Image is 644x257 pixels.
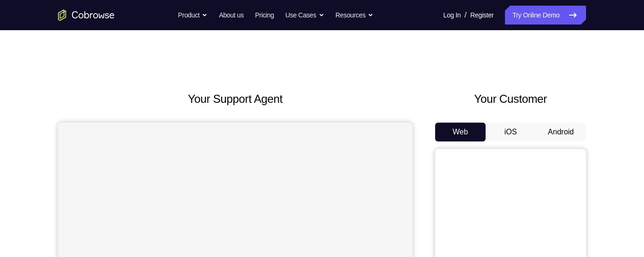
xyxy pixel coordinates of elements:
span: / [464,9,466,21]
button: Use Cases [285,6,324,25]
button: Product [178,6,208,25]
button: Resources [336,6,374,25]
h2: Your Support Agent [58,91,413,108]
a: Register [471,6,494,25]
a: Go to the home page [58,9,115,21]
a: About us [219,6,243,25]
button: iOS [486,123,536,141]
a: Try Online Demo [505,6,586,25]
h2: Your Customer [435,91,586,108]
button: Android [536,123,586,141]
button: Web [435,123,486,141]
a: Log In [443,6,461,25]
a: Pricing [255,6,274,25]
